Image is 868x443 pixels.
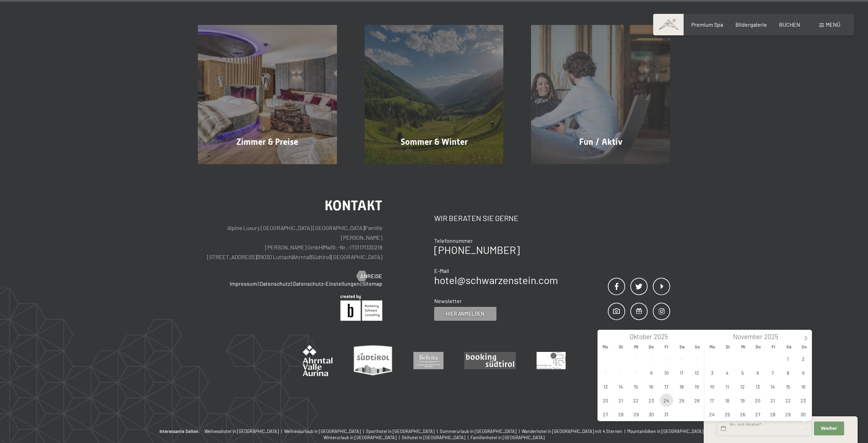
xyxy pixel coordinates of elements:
[258,280,259,287] span: |
[434,298,462,304] span: Newsletter
[690,366,704,379] span: Oktober 12, 2025
[323,434,402,441] a: Winterurlaub in [GEOGRAPHIC_DATA] |
[629,393,643,407] span: Oktober 22, 2025
[323,435,396,440] span: Winterurlaub in [GEOGRAPHIC_DATA]
[402,434,470,441] a: Skihotel in [GEOGRAPHIC_DATA] |
[705,345,720,349] span: Mo
[659,345,674,349] span: Fr
[690,380,704,393] span: Oktober 19, 2025
[826,21,840,28] span: Menü
[751,345,766,349] span: Do
[675,380,688,393] span: Oktober 18, 2025
[599,407,612,421] span: Oktober 27, 2025
[762,333,785,340] input: Year
[613,345,628,349] span: Di
[599,366,612,379] span: Oktober 6, 2025
[284,428,366,434] a: Wellnessurlaub in [GEOGRAPHIC_DATA] |
[721,393,734,407] span: November 18, 2025
[434,274,558,286] a: hotel@schwarzenstein.com
[735,21,767,28] a: Bildergalerie
[198,223,382,262] p: Alpine Luxury [GEOGRAPHIC_DATA] [GEOGRAPHIC_DATA] Familie [PERSON_NAME] [PERSON_NAME] GmbH MwSt.-...
[796,380,810,393] span: November 16, 2025
[645,393,658,407] span: Oktober 23, 2025
[360,280,362,287] span: |
[691,21,723,28] a: Premium Spa
[517,25,684,164] a: Wellnesshotel Südtirol SCHWARZENSTEIN - Wellnessurlaub in den Alpen Fun / Aktiv
[614,407,628,421] span: Oktober 28, 2025
[623,428,627,434] span: |
[821,425,837,432] span: Weiter
[340,295,382,321] img: Brandnamic GmbH | Leading Hospitality Solutions
[614,380,628,393] span: Oktober 14, 2025
[259,280,290,287] a: Datenschutz
[398,435,402,440] span: |
[645,407,658,421] span: Oktober 30, 2025
[766,366,779,379] span: November 7, 2025
[721,380,734,393] span: November 11, 2025
[736,393,749,407] span: November 19, 2025
[735,345,751,349] span: Mi
[446,310,484,317] span: Hier anmelden
[364,224,365,231] span: |
[781,380,795,393] span: November 15, 2025
[629,366,643,379] span: Oktober 8, 2025
[436,428,440,434] span: |
[362,280,382,287] a: Sitemap
[204,428,284,434] a: Wellnesshotel in [GEOGRAPHIC_DATA] |
[766,380,779,393] span: November 14, 2025
[796,366,810,379] span: November 9, 2025
[599,393,612,407] span: Oktober 20, 2025
[322,244,323,250] span: |
[434,243,520,256] a: [PHONE_NUMBER]
[366,428,440,434] a: Sporthotel in [GEOGRAPHIC_DATA] |
[518,428,522,434] span: |
[236,137,298,147] span: Zimmer & Preise
[705,380,719,393] span: November 10, 2025
[627,428,703,434] span: Mountainbiken in [GEOGRAPHIC_DATA]
[470,435,545,440] span: Familienhotel in [GEOGRAPHIC_DATA]
[440,428,517,434] span: Sommerurlaub in [GEOGRAPHIC_DATA]
[629,352,643,365] span: Oktober 1, 2025
[284,428,361,434] span: Wellnessurlaub in [GEOGRAPHIC_DATA]
[660,380,673,393] span: Oktober 17, 2025
[781,366,795,379] span: November 8, 2025
[204,428,279,434] span: Wellnesshotel in [GEOGRAPHIC_DATA]
[751,393,765,407] span: November 20, 2025
[645,380,658,393] span: Oktober 16, 2025
[614,393,628,407] span: Oktober 21, 2025
[660,352,673,365] span: Oktober 3, 2025
[796,407,810,421] span: November 30, 2025
[280,428,284,434] span: |
[357,272,382,280] a: Anreise
[434,267,449,274] span: E-Mail
[705,407,719,421] span: November 24, 2025
[159,428,200,434] b: Interessante Seiten:
[736,407,749,421] span: November 26, 2025
[470,434,545,441] a: Familienhotel in [GEOGRAPHIC_DATA]
[434,237,473,244] span: Telefonnummer
[598,345,613,349] span: Mo
[675,366,688,379] span: Oktober 11, 2025
[440,428,522,434] a: Sommerurlaub in [GEOGRAPHIC_DATA] |
[674,345,689,349] span: Sa
[644,345,659,349] span: Do
[630,334,652,340] span: Oktober
[781,352,795,365] span: November 1, 2025
[629,345,644,349] span: Mi
[627,428,709,434] a: Mountainbiken in [GEOGRAPHIC_DATA] |
[330,254,331,260] span: |
[660,366,673,379] span: Oktober 10, 2025
[257,254,257,260] span: |
[291,280,292,287] span: |
[310,254,311,260] span: |
[184,25,351,164] a: Wellnesshotel Südtirol SCHWARZENSTEIN - Wellnessurlaub in den Alpen Zimmer & Preise
[645,366,658,379] span: Oktober 9, 2025
[751,407,765,421] span: November 27, 2025
[645,352,658,365] span: Oktober 2, 2025
[614,366,628,379] span: Oktober 7, 2025
[325,197,382,214] span: Kontakt
[814,422,844,436] button: Weiter
[779,21,800,28] a: BUCHEN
